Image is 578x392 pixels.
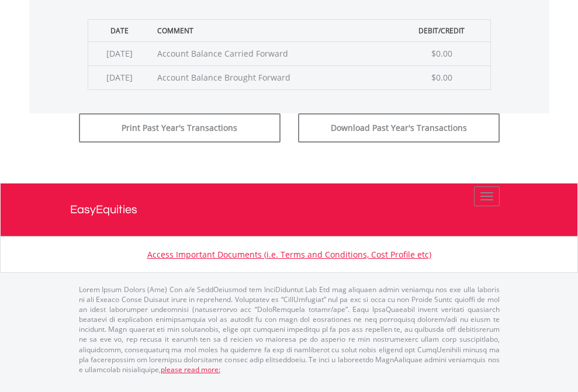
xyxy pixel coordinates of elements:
td: [DATE] [88,41,151,65]
span: $0.00 [431,72,452,83]
a: please read more: [161,365,220,374]
td: Account Balance Carried Forward [151,41,393,65]
span: $0.00 [431,48,452,59]
th: Date [88,19,151,41]
a: EasyEquities [70,183,508,236]
a: Access Important Documents (i.e. Terms and Conditions, Cost Profile etc) [147,249,431,260]
td: [DATE] [88,65,151,89]
button: Download Past Year's Transactions [298,113,500,143]
th: Debit/Credit [393,19,490,41]
p: Lorem Ipsum Dolors (Ame) Con a/e SeddOeiusmod tem InciDiduntut Lab Etd mag aliquaen admin veniamq... [79,285,500,374]
button: Print Past Year's Transactions [79,113,281,143]
th: Comment [151,19,393,41]
td: Account Balance Brought Forward [151,65,393,89]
